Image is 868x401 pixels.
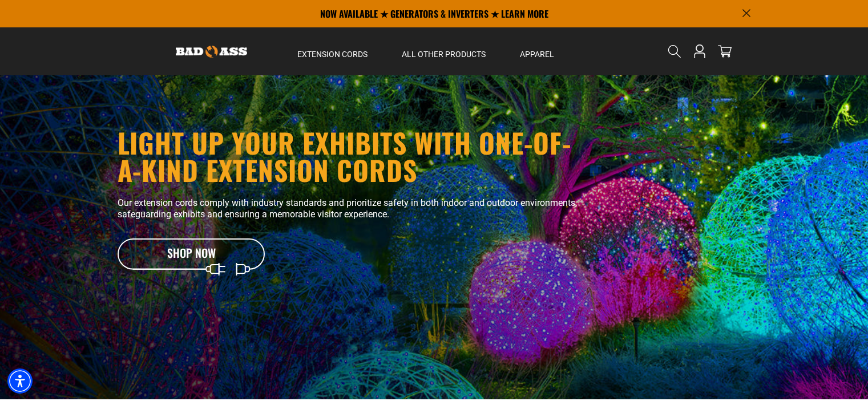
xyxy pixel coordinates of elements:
a: Shop Now [118,238,266,270]
h1: Light Up Your Exhibits with One-of-a-Kind Extension Cords [118,129,588,183]
a: cart [716,44,734,58]
summary: Apparel [503,27,571,75]
summary: Search [665,42,684,60]
summary: Extension Cords [280,27,385,75]
a: Open this option [691,27,709,75]
p: Our extension cords comply with industry standards and prioritize safety in both indoor and outdo... [118,197,588,220]
summary: All Other Products [385,27,503,75]
span: Apparel [520,49,554,59]
span: All Other Products [402,49,486,59]
div: Accessibility Menu [7,368,33,394]
img: Bad Ass Extension Cords [176,46,247,58]
span: Extension Cords [297,49,368,59]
